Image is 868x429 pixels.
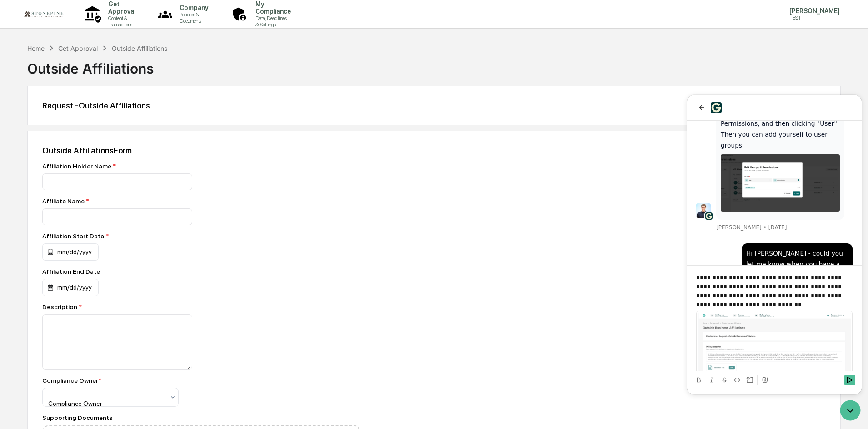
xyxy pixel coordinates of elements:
[42,414,360,421] div: Supporting Documents
[42,232,179,240] div: Affiliation Start Date
[172,11,213,24] p: Policies & Documents
[42,243,99,261] div: mm/dd/yyyy
[22,9,65,20] img: logo
[58,44,98,52] div: Get Approval
[42,303,360,311] div: Description
[248,15,295,28] p: Data, Deadlines & Settings
[42,146,826,155] div: Outside Affiliations Form
[782,15,844,21] p: TEST
[42,101,826,110] div: Request - Outside Affiliations
[248,0,295,15] p: My Compliance
[42,197,360,205] div: Affiliate Name
[27,44,45,52] div: Home
[112,44,167,52] div: Outside Affiliations
[101,15,140,28] p: Content & Transactions
[42,377,101,384] div: Compliance Owner
[782,7,844,15] p: [PERSON_NAME]
[42,268,179,275] div: Affiliation End Date
[839,399,863,424] iframe: Open customer support
[172,4,213,11] p: Company
[687,95,862,394] iframe: Customer support window
[42,163,360,170] div: Affiliation Holder Name
[42,279,99,296] div: mm/dd/yyyy
[48,400,134,407] div: Compliance Owner
[27,53,841,77] div: Outside Affiliations
[101,0,140,15] p: Get Approval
